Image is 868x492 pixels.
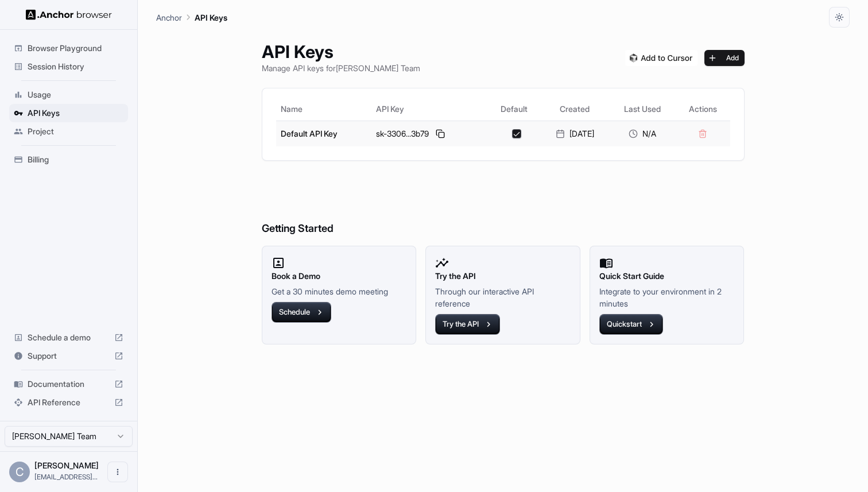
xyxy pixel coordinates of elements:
div: Project [9,122,128,141]
span: Conrad Bernath [34,460,99,470]
span: Schedule a demo [28,332,110,343]
div: Documentation [9,375,128,393]
p: API Keys [195,11,227,24]
span: Project [28,126,123,137]
td: Default API Key [276,121,372,146]
span: Browser Playground [28,42,123,54]
div: Billing [9,150,128,169]
p: Anchor [156,11,182,24]
div: API Reference [9,393,128,412]
div: C [9,462,30,482]
span: API Reference [28,397,110,408]
button: Copy API key [433,127,447,141]
nav: breadcrumb [156,11,227,24]
span: Usage [28,89,123,100]
th: Actions [676,98,730,121]
button: Open menu [107,462,128,482]
div: Session History [9,57,128,76]
h6: Getting Started [262,175,745,237]
p: Get a 30 minutes demo meeting [272,285,407,297]
div: Usage [9,86,128,104]
div: Schedule a demo [9,328,128,347]
button: Quickstart [599,314,663,335]
button: Add [704,50,745,66]
h2: Book a Demo [272,270,407,282]
span: Documentation [28,378,110,390]
th: Created [540,98,609,121]
span: API Keys [28,107,123,119]
img: Add anchorbrowser MCP server to Cursor [625,50,697,66]
span: Support [28,350,110,362]
div: Browser Playground [9,39,128,57]
button: Schedule [272,302,331,323]
span: cbernath@gmail.com [34,472,98,481]
h2: Try the API [435,270,571,282]
div: N/A [614,128,671,140]
div: [DATE] [545,128,604,140]
span: Session History [28,61,123,72]
div: Support [9,347,128,365]
h1: API Keys [262,41,420,62]
th: API Key [371,98,488,121]
p: Integrate to your environment in 2 minutes [599,285,735,309]
div: API Keys [9,104,128,122]
th: Default [488,98,540,121]
p: Manage API keys for [PERSON_NAME] Team [262,62,420,74]
div: sk-3306...3b79 [376,127,483,141]
img: Anchor Logo [26,9,112,20]
p: Through our interactive API reference [435,285,571,309]
h2: Quick Start Guide [599,270,735,282]
span: Billing [28,154,123,165]
th: Name [276,98,372,121]
th: Last Used [609,98,676,121]
button: Try the API [435,314,500,335]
